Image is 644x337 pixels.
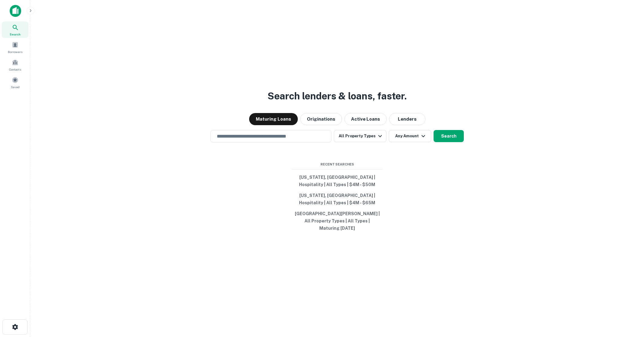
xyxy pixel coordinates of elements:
span: Saved [11,85,20,89]
button: [US_STATE], [GEOGRAPHIC_DATA] | Hospitality | All Types | $4M - $65M [292,190,382,208]
button: [GEOGRAPHIC_DATA][PERSON_NAME] | All Property Types | All Types | Maturing [DATE] [292,208,382,234]
span: Search [10,32,21,37]
a: Contacts [2,57,28,73]
span: Recent Searches [292,162,382,167]
iframe: Chat Widget [614,289,644,318]
button: [US_STATE], [GEOGRAPHIC_DATA] | Hospitality | All Types | $4M - $50M [292,172,382,190]
span: Contacts [9,67,21,72]
button: All Property Types [334,130,386,142]
button: Maturing Loans [249,113,298,125]
button: Search [434,130,464,142]
button: Active Loans [344,113,387,125]
button: Originations [300,113,342,125]
button: Any Amount [389,130,431,142]
span: Borrowers [8,49,22,54]
a: Borrowers [2,39,28,55]
img: capitalize-icon.png [10,5,21,17]
a: Search [2,22,28,38]
h3: Search lenders & loans, faster. [268,89,407,103]
button: Lenders [389,113,425,125]
a: Saved [2,74,28,91]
